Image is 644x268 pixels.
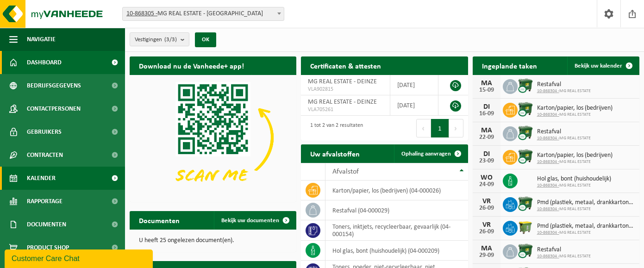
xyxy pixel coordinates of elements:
div: 15-09 [477,87,496,93]
div: WO [477,174,496,181]
span: Karton/papier, los (bedrijven) [537,152,613,159]
div: 26-09 [477,205,496,212]
h2: Ingeplande taken [473,56,546,75]
a: Bekijk uw kalender [567,56,638,75]
span: Gebruikers [27,120,62,143]
div: 29-09 [477,252,496,259]
span: VLA902815 [308,86,382,93]
tcxspan: Call 10-868304 - via 3CX [537,159,559,164]
div: 16-09 [477,111,496,117]
div: 24-09 [477,181,496,188]
tcxspan: Call 10-868304 - via 3CX [537,254,559,259]
span: Restafval [537,128,591,136]
h2: Download nu de Vanheede+ app! [130,56,253,75]
span: MG REAL ESTATE [537,159,613,165]
span: Pmd (plastiek, metaal, drankkartons) (bedrijven) [537,223,635,230]
tcxspan: Call 10-868304 - via 3CX [537,112,559,117]
span: Bekijk uw kalender [575,63,622,69]
a: Bekijk uw documenten [214,211,295,230]
img: WB-1100-CU [518,243,533,259]
div: MA [477,127,496,134]
tcxspan: Call 10-868304 - via 3CX [537,88,559,93]
button: Next [449,119,463,137]
span: Pmd (plastiek, metaal, drankkartons) (bedrijven) [537,199,635,206]
iframe: chat widget [5,248,155,268]
span: Navigatie [27,28,56,51]
button: OK [195,32,216,47]
span: MG REAL ESTATE [537,230,635,236]
h2: Certificaten & attesten [301,56,390,75]
img: WB-1100-HPE-GN-50 [518,219,533,235]
img: WB-1100-CU [518,78,533,93]
div: DI [477,103,496,111]
td: [DATE] [390,95,438,116]
tcxspan: Call 10-868304 - via 3CX [537,136,559,141]
span: Rapportage [27,190,63,213]
span: Dashboard [27,51,62,74]
tcxspan: Call 10-868304 - via 3CX [537,183,559,188]
td: hol glas, bont (huishoudelijk) (04-000209) [325,241,468,261]
tcxspan: Call 10-868304 - via 3CX [537,230,559,235]
span: MG REAL ESTATE [537,136,591,141]
span: MG REAL ESTATE [537,112,613,118]
div: 22-09 [477,134,496,141]
div: 1 tot 2 van 2 resultaten [306,118,363,138]
span: 10-868305 - MG REAL ESTATE - GENT [123,7,284,20]
div: 23-09 [477,158,496,164]
div: MA [477,245,496,252]
span: Afvalstof [332,168,359,175]
span: Contracten [27,143,63,167]
span: Ophaling aanvragen [401,151,451,157]
img: WB-1100-CU [518,125,533,141]
a: Ophaling aanvragen [394,144,467,163]
button: 1 [431,119,449,137]
span: MG REAL ESTATE [537,206,635,212]
span: Restafval [537,246,591,254]
span: Kalender [27,167,56,190]
span: Contactpersonen [27,97,81,120]
p: U heeft 25 ongelezen document(en). [139,237,287,244]
span: Restafval [537,81,591,88]
span: Product Shop [27,236,69,259]
span: MG REAL ESTATE [537,254,591,259]
tcxspan: Call 10-868304 - via 3CX [537,206,559,212]
div: MA [477,80,496,87]
span: MG REAL ESTATE [537,88,591,94]
div: VR [477,198,496,205]
td: [DATE] [390,75,438,95]
button: Previous [416,119,431,137]
count: (3/3) [164,37,177,43]
div: VR [477,221,496,229]
td: toners, inktjets, recycleerbaar, gevaarlijk (04-000154) [325,220,468,241]
span: Documenten [27,213,66,236]
td: restafval (04-000029) [325,200,468,220]
img: WB-1100-CU [518,101,533,117]
span: Vestigingen [135,33,177,47]
span: VLA705261 [308,106,382,113]
button: Vestigingen(3/3) [130,32,189,46]
div: DI [477,150,496,158]
span: Hol glas, bont (huishoudelijk) [537,175,611,183]
span: MG REAL ESTATE [537,183,611,188]
img: WB-1100-CU [518,149,533,164]
td: karton/papier, los (bedrijven) (04-000026) [325,181,468,200]
span: Karton/papier, los (bedrijven) [537,105,613,112]
span: Bekijk uw documenten [221,218,279,224]
tcxspan: Call 10-868305 - via 3CX [126,10,157,17]
img: WB-1100-CU [518,196,533,212]
span: 10-868305 - MG REAL ESTATE - GENT [122,7,284,21]
span: MG REAL ESTATE - DEINZE [308,78,377,85]
span: MG REAL ESTATE - DEINZE [308,99,377,106]
div: 26-09 [477,229,496,235]
h2: Documenten [130,211,189,229]
img: Download de VHEPlus App [130,75,296,200]
span: Bedrijfsgegevens [27,74,81,97]
h2: Uw afvalstoffen [301,144,369,162]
